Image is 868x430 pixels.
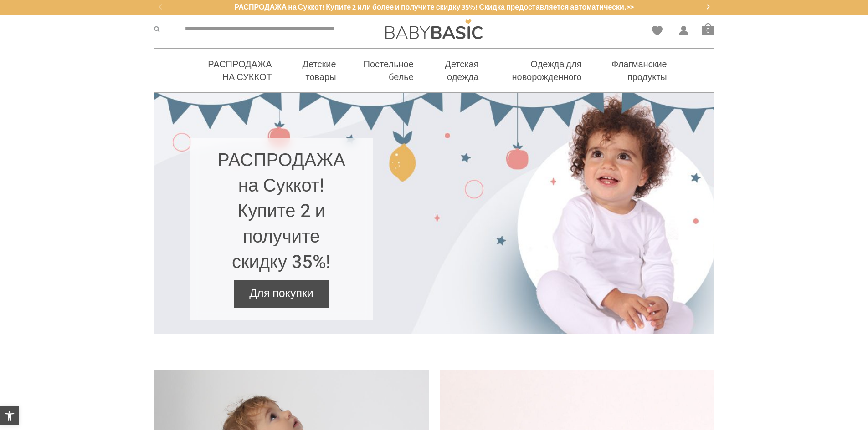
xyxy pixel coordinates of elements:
[364,58,414,83] font: Постельное белье
[385,19,483,39] img: Baby Basic детская одежда онлайн
[237,198,325,250] font: Купите 2 и получите
[512,58,581,83] font: Одежда для новорожденного
[232,249,331,276] font: скидку 35%!
[208,58,272,83] font: РАСПРОДАЖА НА СУККОТ
[163,2,705,12] a: РАСПРОДАЖА на Суккот! Купите 2 или более и получите скидку 35%! Скидка предоставляется автоматиче...
[187,49,285,92] a: РАСПРОДАЖА НА СУККОТ
[286,49,350,92] a: Детские товары
[217,147,345,199] font: РАСПРОДАЖА на Суккот!
[701,0,714,14] button: Следующий
[427,49,493,92] a: Детская одежда
[596,49,681,92] a: Флагманские продукты
[492,49,595,92] a: Одежда для новорожденного
[445,58,478,83] font: Детская одежда
[234,2,634,12] font: РАСПРОДАЖА на Суккот! Купите 2 или более и получите скидку 35%! Скидка предоставляется автоматиче...
[702,23,714,35] a: 0
[611,58,667,83] font: Флагманские продукты
[350,49,427,92] a: Постельное белье
[303,58,336,83] font: Детские товары
[234,280,329,308] a: Для покупки
[249,285,313,302] font: Для покупки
